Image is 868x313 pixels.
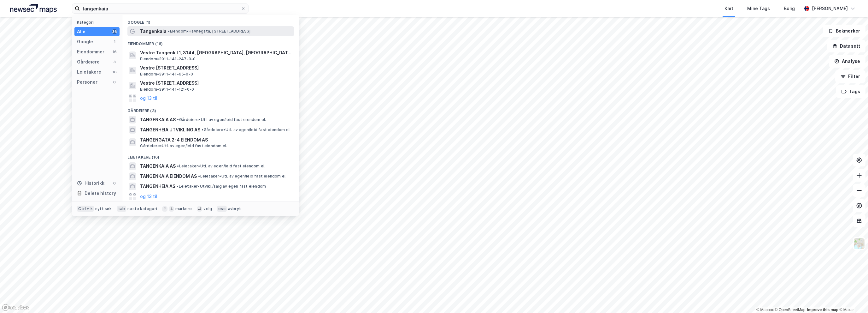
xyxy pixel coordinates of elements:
span: Vestre Tangenkil 1, 3144, [GEOGRAPHIC_DATA], [GEOGRAPHIC_DATA] [140,49,291,57]
span: Eiendom • Havnegata, [STREET_ADDRESS] [168,29,250,34]
a: Mapbox [756,308,774,312]
div: Kategori [77,20,120,25]
span: Tangenkaia [140,27,167,35]
div: Eiendommer [77,48,104,56]
a: Improve this map [807,308,838,312]
div: 1 [112,39,117,44]
div: velg [203,206,212,211]
span: • [202,127,203,132]
span: • [168,29,170,33]
button: Tags [836,85,865,98]
span: TANGENKAIA AS [140,162,176,170]
div: 36 [112,29,117,34]
img: logo.a4113a55bc3d86da70a041830d287a7e.svg [10,4,57,13]
span: Eiendom • 3911-141-65-0-0 [140,72,193,77]
div: Historikk [77,179,104,187]
span: Gårdeiere • Utl. av egen/leid fast eiendom el. [140,143,227,148]
div: avbryt [228,206,241,211]
span: Vestre [STREET_ADDRESS] [140,64,291,72]
span: • [198,174,200,178]
span: TANGENHEIA AS [140,183,175,190]
div: Eiendommer (16) [122,36,299,48]
div: tab [117,206,126,212]
button: Analyse [829,55,865,68]
div: Leietakere [77,68,101,76]
a: Mapbox homepage [2,304,30,311]
div: Gårdeiere [77,58,100,66]
div: Delete history [85,190,116,197]
span: TANGENKAIA EIENDOM AS [140,172,197,180]
div: Google (1) [122,15,299,26]
span: • [177,117,179,122]
div: Personer [77,78,97,86]
span: Eiendom • 3911-141-121-0-0 [140,87,194,92]
div: Kart [724,5,733,12]
div: Kontrollprogram for chat [836,283,868,313]
div: [PERSON_NAME] [812,5,848,12]
button: Bokmerker [823,25,865,37]
button: og 13 til [140,94,157,102]
span: Vestre [STREET_ADDRESS] [140,79,291,87]
div: 0 [112,80,117,85]
span: Leietaker • Utvikl./salg av egen fast eiendom [177,184,266,189]
div: markere [175,206,192,211]
div: Bolig [784,5,795,12]
span: • [177,184,179,189]
span: Gårdeiere • Utl. av egen/leid fast eiendom el. [202,127,290,132]
span: TANGENHEIA UTVIKLING AS [140,126,200,134]
div: 16 [112,69,117,75]
span: TANGENKAIA AS [140,116,176,123]
div: 16 [112,49,117,54]
button: og 13 til [140,193,157,200]
button: Filter [835,70,865,83]
iframe: Chat Widget [836,283,868,313]
div: 0 [112,181,117,186]
button: Datasett [827,40,865,52]
div: Mine Tags [747,5,770,12]
a: OpenStreetMap [775,308,806,312]
span: TANGENGATA 2-4 EIENDOM AS [140,136,291,144]
div: Gårdeiere (3) [122,103,299,115]
img: Z [853,238,865,250]
span: Leietaker • Utl. av egen/leid fast eiendom el. [177,164,265,169]
div: nytt søk [95,206,112,211]
div: 3 [112,59,117,64]
span: Gårdeiere • Utl. av egen/leid fast eiendom el. [177,117,266,122]
div: neste kategori [127,206,157,211]
div: Google [77,38,93,45]
span: • [177,164,179,168]
div: Alle [77,28,85,35]
span: Eiendom • 3911-141-247-0-0 [140,57,196,62]
div: Leietakere (16) [122,150,299,161]
div: Ctrl + k [77,206,94,212]
div: esc [217,206,227,212]
span: Leietaker • Utl. av egen/leid fast eiendom el. [198,174,286,179]
input: Søk på adresse, matrikkel, gårdeiere, leietakere eller personer [80,4,241,13]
